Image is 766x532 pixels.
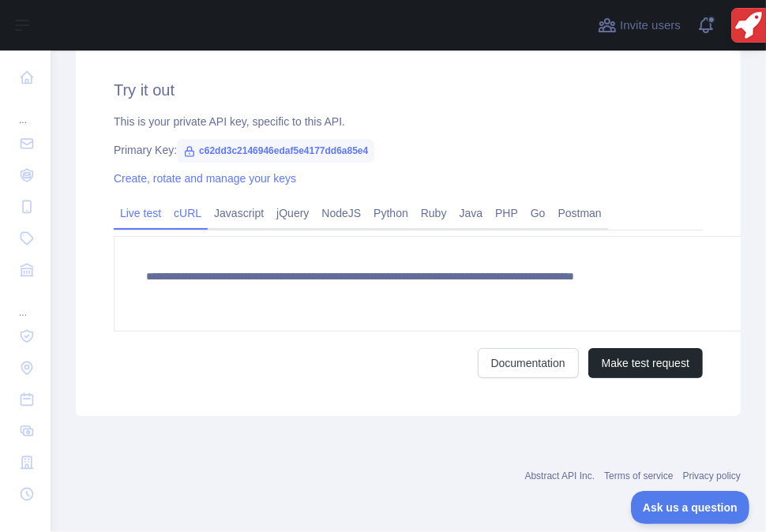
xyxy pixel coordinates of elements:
a: Javascript [208,200,270,226]
a: jQuery [270,200,315,226]
a: Terms of service [604,470,673,481]
a: Python [367,200,415,226]
button: Make test request [588,348,703,378]
div: Primary Key: [114,142,703,158]
span: Invite users [620,17,681,35]
a: NodeJS [315,200,367,226]
button: Invite users [595,13,684,38]
a: Documentation [478,348,579,378]
a: PHP [489,200,524,226]
a: Live test [114,200,167,226]
div: This is your private API key, specific to this API. [114,114,703,129]
a: Java [453,200,490,226]
a: Create, rotate and manage your keys [114,172,296,185]
iframe: Toggle Customer Support [631,491,750,524]
a: Abstract API Inc. [525,470,595,481]
a: cURL [167,200,208,226]
a: Go [524,200,552,226]
a: Ruby [415,200,453,226]
a: Postman [552,200,608,226]
div: ... [13,287,38,319]
div: ... [13,95,38,126]
h2: Try it out [114,79,703,101]
a: Privacy policy [683,470,741,481]
span: c62dd3c2146946edaf5e4177dd6a85e4 [177,139,374,163]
